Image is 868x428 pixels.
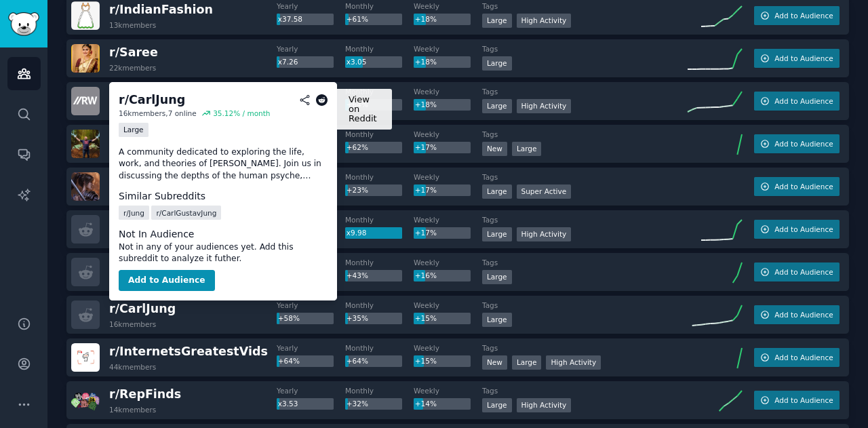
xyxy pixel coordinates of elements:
[119,270,215,292] button: Add to Audience
[482,355,507,370] div: New
[754,220,840,239] button: Add to Audience
[482,142,507,156] div: New
[277,44,345,54] dt: Yearly
[347,400,368,408] span: +32%
[347,271,368,279] span: +43%
[347,357,368,365] span: +64%
[754,6,840,25] button: Add to Audience
[414,386,482,395] dt: Weekly
[277,386,345,395] dt: Yearly
[482,215,688,225] dt: Tags
[71,386,100,414] img: RepFinds
[754,305,840,324] button: Add to Audience
[278,58,298,66] span: x7.26
[156,208,216,218] span: r/ CarlGustavJung
[71,343,100,372] img: InternetsGreatestVids
[754,262,840,281] button: Add to Audience
[415,58,437,66] span: +18%
[345,44,414,54] dt: Monthly
[482,99,512,113] div: Large
[345,343,414,353] dt: Monthly
[482,14,512,28] div: Large
[482,313,512,327] div: Large
[415,314,437,322] span: +15%
[415,15,437,23] span: +18%
[754,92,840,111] button: Add to Audience
[414,130,482,139] dt: Weekly
[8,12,39,36] img: GummySearch logo
[347,229,367,237] span: x9.98
[482,398,512,412] div: Large
[482,172,688,182] dt: Tags
[414,172,482,182] dt: Weekly
[482,343,688,353] dt: Tags
[482,258,688,267] dt: Tags
[345,300,414,310] dt: Monthly
[482,56,512,71] div: Large
[109,45,158,59] span: r/ Saree
[482,1,688,11] dt: Tags
[277,343,345,353] dt: Yearly
[345,258,414,267] dt: Monthly
[415,229,437,237] span: +17%
[774,54,833,63] span: Add to Audience
[345,386,414,395] dt: Monthly
[774,11,833,20] span: Add to Audience
[754,391,840,410] button: Add to Audience
[517,14,572,28] div: High Activity
[482,44,688,54] dt: Tags
[119,123,149,137] div: Large
[482,130,688,139] dt: Tags
[517,398,572,412] div: High Activity
[482,184,512,199] div: Large
[71,130,100,158] img: MansFictionalScenario
[345,172,414,182] dt: Monthly
[512,355,542,370] div: Large
[345,1,414,11] dt: Monthly
[517,99,572,113] div: High Activity
[278,400,298,408] span: x3.53
[754,348,840,367] button: Add to Audience
[415,186,437,194] span: +17%
[345,130,414,139] dt: Monthly
[71,87,100,115] img: remoteworking
[546,355,601,370] div: High Activity
[414,300,482,310] dt: Weekly
[774,182,833,191] span: Add to Audience
[347,100,368,109] span: +64%
[213,109,270,118] div: 35.12 % / month
[278,15,302,23] span: x37.58
[277,1,345,11] dt: Yearly
[347,15,368,23] span: +61%
[109,362,156,372] div: 44k members
[774,395,833,405] span: Add to Audience
[71,44,100,73] img: Saree
[482,227,512,241] div: Large
[414,258,482,267] dt: Weekly
[71,172,100,201] img: wuchanggame
[119,109,197,118] div: 16k members, 7 online
[414,343,482,353] dt: Weekly
[774,267,833,277] span: Add to Audience
[754,134,840,153] button: Add to Audience
[109,3,213,16] span: r/ IndianFashion
[119,241,328,265] dd: Not in any of your audiences yet. Add this subreddit to analyze it futher.
[119,227,328,241] dt: Not In Audience
[345,215,414,225] dt: Monthly
[414,87,482,96] dt: Weekly
[414,215,482,225] dt: Weekly
[109,345,268,358] span: r/ InternetsGreatestVids
[109,405,156,414] div: 14k members
[278,314,300,322] span: +58%
[109,20,156,30] div: 13k members
[119,147,328,182] p: A community dedicated to exploring the life, work, and theories of [PERSON_NAME]. Join us in disc...
[482,87,688,96] dt: Tags
[415,143,437,151] span: +17%
[109,319,156,329] div: 16k members
[482,386,688,395] dt: Tags
[774,353,833,362] span: Add to Audience
[415,357,437,365] span: +15%
[482,300,688,310] dt: Tags
[277,300,345,310] dt: Yearly
[754,177,840,196] button: Add to Audience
